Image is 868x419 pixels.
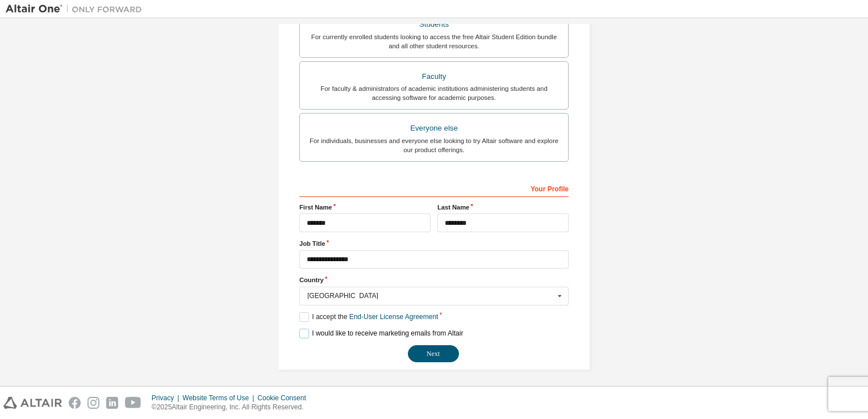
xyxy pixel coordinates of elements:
label: Last Name [437,203,569,212]
label: Job Title [299,239,569,248]
a: End-User License Agreement [349,313,439,321]
div: Everyone else [307,120,561,136]
p: © 2025 Altair Engineering, Inc. All Rights Reserved. [152,403,313,412]
img: youtube.svg [125,397,141,409]
img: linkedin.svg [106,397,118,409]
img: Altair One [6,3,148,15]
div: For currently enrolled students looking to access the free Altair Student Edition bundle and all ... [307,32,561,51]
div: Your Profile [299,179,569,197]
img: facebook.svg [69,397,81,409]
button: Next [408,345,459,362]
div: [GEOGRAPHIC_DATA] [307,292,554,299]
label: Country [299,275,569,284]
div: For individuals, businesses and everyone else looking to try Altair software and explore our prod... [307,136,561,154]
div: Website Terms of Use [182,393,257,403]
label: I would like to receive marketing emails from Altair [299,329,463,338]
div: Faculty [307,69,561,85]
div: Students [307,16,561,32]
label: First Name [299,203,431,212]
div: Privacy [152,393,182,403]
label: I accept the [299,312,438,322]
img: instagram.svg [87,397,99,409]
div: Cookie Consent [257,393,312,403]
div: For faculty & administrators of academic institutions administering students and accessing softwa... [307,84,561,102]
img: altair_logo.svg [3,397,62,409]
